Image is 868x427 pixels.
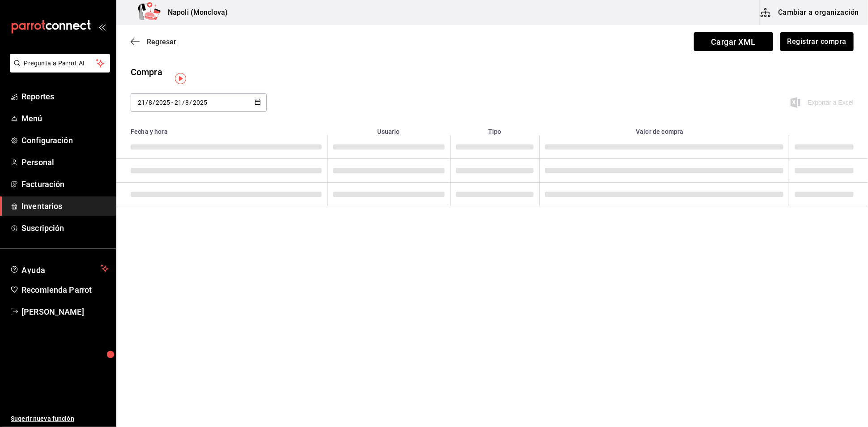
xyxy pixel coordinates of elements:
span: / [145,99,148,106]
button: open_drawer_menu [98,23,106,30]
th: Fecha y hora [116,123,327,135]
span: Ayuda [21,263,97,274]
span: Inventarios [21,200,109,212]
img: Tooltip marker [175,73,186,84]
span: / [182,99,185,106]
span: Facturación [21,178,109,190]
span: Suscripción [21,222,109,234]
a: Pregunta a Parrot AI [6,65,110,74]
span: / [190,99,192,106]
div: Compra [131,65,162,79]
th: Tipo [450,123,539,135]
span: Menú [21,112,109,124]
th: Usuario [327,123,450,135]
input: Year [192,99,208,106]
button: Pregunta a Parrot AI [10,54,110,73]
span: Personal [21,156,109,168]
span: Reportes [21,90,109,102]
input: Month [185,99,190,106]
span: Sugerir nueva función [11,414,109,423]
input: Year [155,99,170,106]
span: - [171,99,173,106]
span: Configuración [21,134,109,146]
h3: Napoli (Monclova) [161,7,228,18]
input: Month [148,99,153,106]
span: Regresar [147,38,176,46]
th: Valor de compra [539,123,789,135]
button: Registrar compra [780,32,854,51]
input: Day [137,99,145,106]
span: / [153,99,155,106]
span: Cargar XML [694,32,773,51]
span: Pregunta a Parrot AI [24,59,96,68]
span: [PERSON_NAME] [21,306,109,318]
input: Day [174,99,182,106]
button: Regresar [131,38,176,46]
span: Recomienda Parrot [21,284,109,296]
